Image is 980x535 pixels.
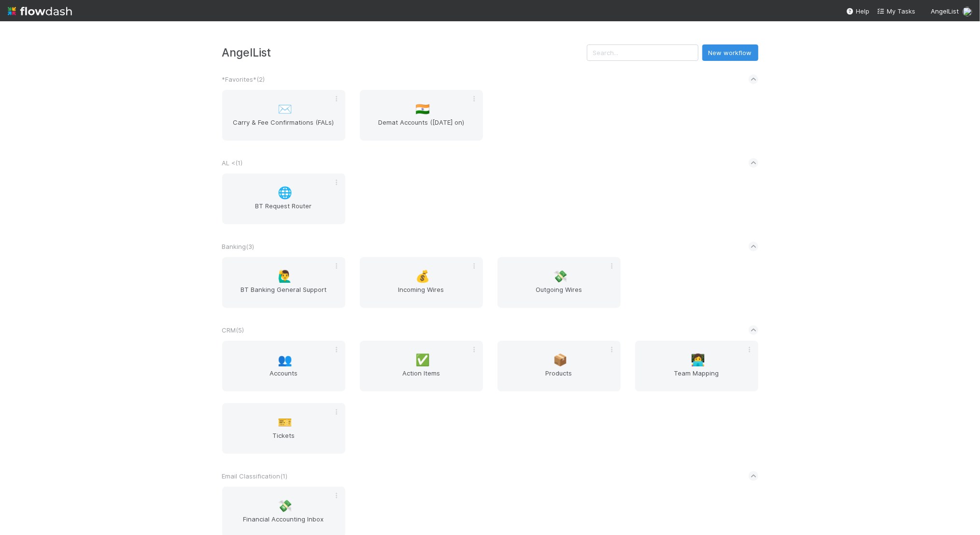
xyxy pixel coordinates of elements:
[553,354,568,366] span: 📦
[8,3,72,19] img: logo-inverted-e16ddd16eac7371096b0.svg
[278,416,292,429] span: 🎫
[278,354,292,366] span: 👥
[226,201,341,220] span: BT Request Router
[963,7,972,16] img: avatar_f32b584b-9fa7-42e4-bca2-ac5b6bf32423.png
[360,90,483,141] a: 🇮🇳Demat Accounts ([DATE] on)
[222,341,345,391] a: 👥Accounts
[278,103,292,116] span: ✉️
[278,270,292,283] span: 🙋‍♂️
[415,270,430,283] span: 💰
[497,341,621,391] a: 📦Products
[226,117,341,137] span: Carry & Fee Confirmations (FALs)
[635,341,758,391] a: 👩‍💻Team Mapping
[415,103,430,116] span: 🇮🇳
[497,257,621,308] a: 💸Outgoing Wires
[222,174,345,224] a: 🌐BT Request Router
[587,44,698,61] input: Search...
[360,257,483,308] a: 💰Incoming Wires
[501,285,617,304] span: Outgoing Wires
[364,117,479,137] span: Demat Accounts ([DATE] on)
[222,326,244,334] span: CRM ( 5 )
[222,90,345,141] a: ✉️Carry & Fee Confirmations (FALs)
[364,368,479,388] span: Action Items
[278,500,292,512] span: 💸
[222,257,345,308] a: 🙋‍♂️BT Banking General Support
[222,403,345,454] a: 🎫Tickets
[553,270,568,283] span: 💸
[222,472,288,480] span: Email Classification ( 1 )
[364,285,479,304] span: Incoming Wires
[222,243,255,250] span: Banking ( 3 )
[226,514,341,534] span: Financial Accounting Inbox
[691,354,705,366] span: 👩‍💻
[222,159,243,167] span: AL < ( 1 )
[360,341,483,391] a: ✅Action Items
[877,6,915,16] a: My Tasks
[501,368,617,388] span: Products
[415,354,430,366] span: ✅
[222,75,265,83] span: *Favorites* ( 2 )
[222,46,587,59] h3: AngelList
[846,6,869,16] div: Help
[931,7,959,15] span: AngelList
[226,285,341,304] span: BT Banking General Support
[639,368,754,388] span: Team Mapping
[702,44,758,61] button: New workflow
[226,431,341,450] span: Tickets
[278,187,292,199] span: 🌐
[226,368,341,388] span: Accounts
[877,7,915,15] span: My Tasks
